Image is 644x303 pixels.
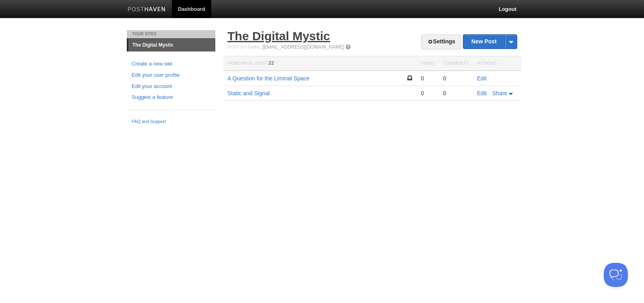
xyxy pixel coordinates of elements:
span: Share [492,90,507,96]
a: Edit [477,75,487,82]
span: 22 [268,60,274,66]
th: Homepage Views [223,56,417,71]
span: Post by Email [227,45,261,49]
th: Actions [473,56,521,71]
a: The Digital Mystic [227,29,330,43]
a: Edit your user profile [132,71,211,80]
div: 0 [421,90,435,97]
a: Suggest a feature [132,93,211,102]
iframe: Help Scout Beacon - Open [604,263,628,287]
a: FAQ and Support [132,118,211,125]
a: The Digital Mystic [128,39,215,51]
div: 0 [443,90,469,97]
a: Create a new site [132,60,211,68]
img: Posthaven-bar [128,7,166,13]
div: 0 [443,75,469,82]
th: Views [417,56,439,71]
a: Settings [421,35,461,49]
a: Static and Signal [227,90,270,96]
div: 0 [421,75,435,82]
a: Edit [477,90,487,96]
a: [EMAIL_ADDRESS][DOMAIN_NAME] [262,44,344,50]
a: A Question for the Liminal Space [227,75,310,82]
li: Your Sites [127,30,215,38]
a: New Post [463,35,517,49]
a: Edit your account [132,82,211,91]
th: Comments [439,56,473,71]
